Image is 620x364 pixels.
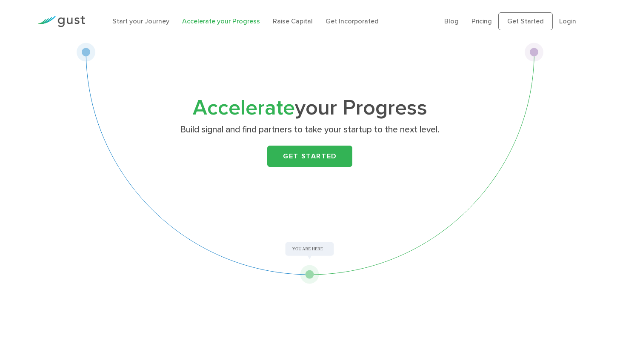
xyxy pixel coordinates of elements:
[498,12,553,30] a: Get Started
[444,17,459,25] a: Blog
[326,17,379,25] a: Get Incorporated
[273,17,313,25] a: Raise Capital
[112,17,169,25] a: Start your Journey
[145,124,475,136] p: Build signal and find partners to take your startup to the next level.
[37,16,85,27] img: Gust Logo
[193,95,295,120] span: Accelerate
[267,146,352,167] a: Get Started
[471,17,492,25] a: Pricing
[142,98,478,118] h1: your Progress
[559,17,576,25] a: Login
[182,17,260,25] a: Accelerate your Progress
